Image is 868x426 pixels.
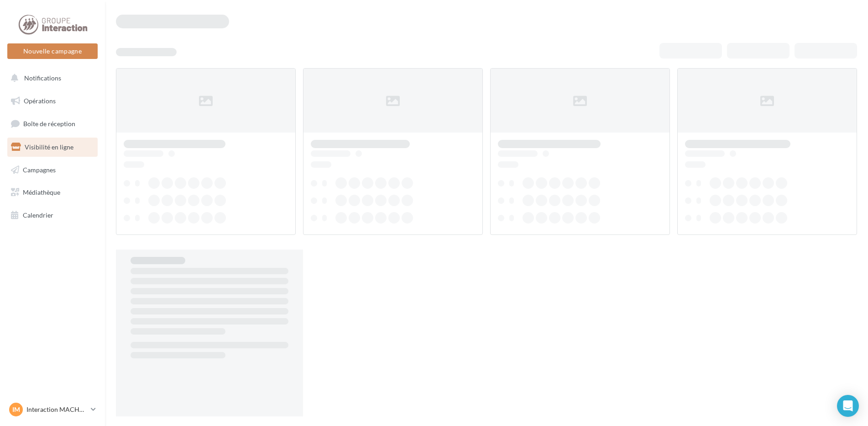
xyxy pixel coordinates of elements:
button: Notifications [5,69,96,88]
span: Campagnes [23,165,56,173]
a: Médiathèque [5,183,99,202]
p: Interaction MACHECOUL [26,405,87,414]
a: Visibilité en ligne [5,138,99,157]
a: Boîte de réception [5,114,99,133]
a: Opérations [5,91,99,111]
span: Calendrier [23,211,53,219]
span: Médiathèque [23,188,60,196]
span: Notifications [24,74,61,82]
div: Open Intercom Messenger [837,395,859,417]
span: Boîte de réception [23,120,75,128]
a: IM Interaction MACHECOUL [7,401,98,418]
a: Calendrier [5,206,99,225]
a: Campagnes [5,160,99,180]
span: Opérations [24,97,56,105]
button: Nouvelle campagne [7,43,98,59]
span: IM [12,405,20,414]
span: Visibilité en ligne [25,143,73,151]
